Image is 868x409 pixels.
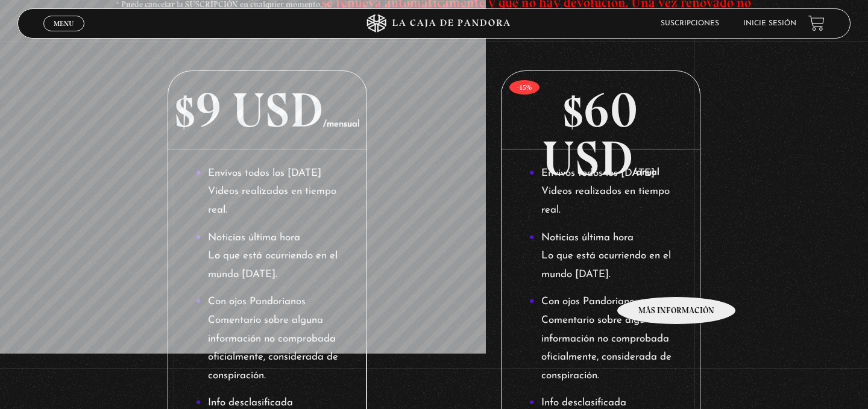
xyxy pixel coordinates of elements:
[168,71,367,149] p: $9 USD
[502,71,700,149] p: $60 USD
[196,293,339,385] li: Con ojos Pandorianos Comentario sobre alguna información no comprobada oficialmente, considerada ...
[529,293,672,385] li: Con ojos Pandorianos Comentario sobre alguna información no comprobada oficialmente, considerada ...
[661,20,719,27] a: Suscripciones
[529,229,672,284] li: Noticias última hora Lo que está ocurriendo en el mundo [DATE].
[196,164,339,220] li: Envivos todos los [DATE] Videos realizados en tiempo real.
[529,164,672,220] li: Envivos todos los [DATE] Videos realizados en tiempo real.
[54,20,74,27] span: Menu
[743,20,796,27] a: Inicie sesión
[323,120,360,129] span: /mensual
[196,229,339,284] li: Noticias última hora Lo que está ocurriendo en el mundo [DATE].
[808,15,825,31] a: View your shopping cart
[50,30,78,38] span: Cerrar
